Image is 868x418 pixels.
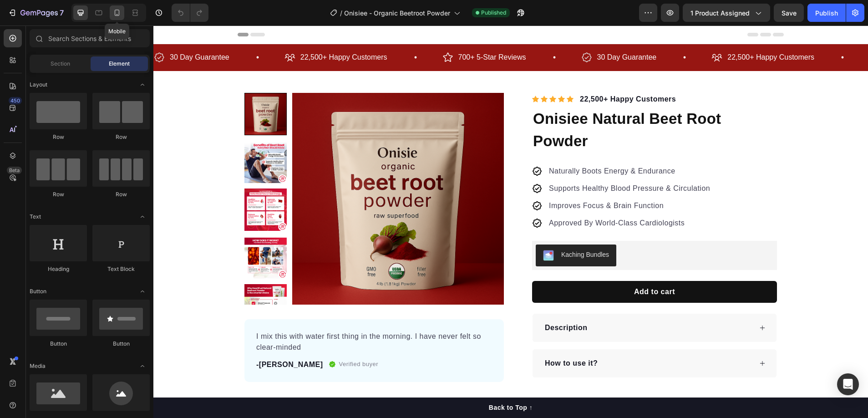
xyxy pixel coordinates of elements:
[391,297,434,308] p: Description
[335,377,379,387] div: Back to Top ↑
[690,8,750,18] span: 1 product assigned
[444,25,503,39] p: 30 Day Guarantee
[92,133,150,141] div: Row
[837,373,859,395] div: Open Intercom Messenger
[4,4,68,22] button: 7
[344,8,450,18] span: Onisiee - Organic Beetroot Powder
[135,359,150,373] span: Toggle open
[92,265,150,273] div: Text Block
[30,362,46,370] span: Media
[481,9,506,17] span: Published
[408,224,456,234] div: Kaching Bundles
[30,190,87,199] div: Row
[30,29,150,47] input: Search Sections & Elements
[7,167,22,174] div: Beta
[92,340,150,348] div: Button
[51,60,70,68] span: Section
[30,265,87,273] div: Heading
[481,261,522,272] div: Add to cart
[135,77,150,92] span: Toggle open
[396,140,557,151] p: Naturally Boots Energy & Endurance
[391,332,444,343] p: How to use it?
[109,60,130,68] span: Element
[390,224,401,235] img: KachingBundles.png
[396,158,557,168] p: Supports Healthy Blood Pressure & Circulation
[135,209,150,224] span: Toggle open
[30,133,87,141] div: Row
[807,4,846,22] button: Publish
[9,97,22,104] div: 450
[379,255,624,277] button: Add to cart
[92,190,150,199] div: Row
[382,219,463,241] button: Kaching Bundles
[30,287,46,296] span: Button
[103,334,170,345] p: -[PERSON_NAME]
[30,340,87,348] div: Button
[305,25,373,39] p: 700+ 5-Star Reviews
[774,4,804,22] button: Save
[396,192,557,203] p: Approved By World-Class Cardiologists
[103,306,339,327] p: I mix this with water first thing in the morning. I have never felt so clear-minded
[186,334,225,343] p: Verified buyer
[30,213,41,221] span: Text
[574,25,661,39] p: 22,500+ Happy Customers
[782,9,797,17] span: Save
[379,81,624,128] h1: Onisiee Natural Beet Root Powder
[426,68,523,79] p: 22,500+ Happy Customers
[340,8,342,18] span: /
[172,4,208,22] div: Undo/Redo
[683,4,770,22] button: 1 product assigned
[60,7,64,18] p: 7
[815,8,838,18] div: Publish
[30,81,47,89] span: Layout
[153,25,868,418] iframe: Design area
[135,284,150,299] span: Toggle open
[396,175,557,186] p: Improves Focus & Brain Function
